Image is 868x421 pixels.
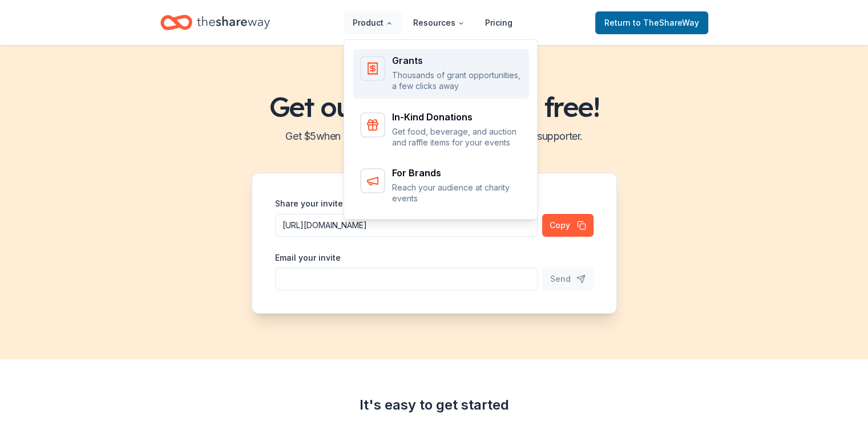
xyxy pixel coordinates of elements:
[353,49,529,99] a: GrantsThousands of grant opportunities, a few clicks away
[14,91,854,123] h1: Get our paid plans for free!
[344,11,402,34] button: Product
[404,11,474,34] button: Resources
[344,9,522,36] nav: Main
[392,70,522,92] p: Thousands of grant opportunities, a few clicks away
[604,16,699,30] span: Return
[160,9,270,36] a: Home
[633,18,699,27] span: to TheShareWay
[476,11,522,34] a: Pricing
[392,168,522,177] div: For Brands
[275,198,360,209] label: Share your invite link
[595,11,708,34] a: Returnto TheShareWay
[275,252,341,264] label: Email your invite
[14,127,854,145] h2: Get $ 5 when a friend signs up, $ 25 when they become a supporter.
[353,106,529,155] a: In-Kind DonationsGet food, beverage, and auction and raffle items for your events
[392,56,522,65] div: Grants
[392,182,522,204] p: Reach your audience at charity events
[542,214,594,237] button: Copy
[160,396,708,414] div: It's easy to get started
[392,126,522,148] p: Get food, beverage, and auction and raffle items for your events
[344,40,538,220] div: Product
[353,161,529,211] a: For BrandsReach your audience at charity events
[392,112,522,122] div: In-Kind Donations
